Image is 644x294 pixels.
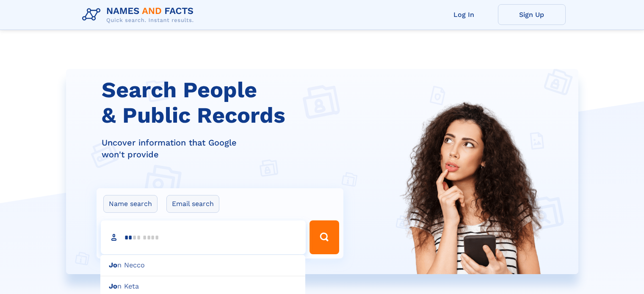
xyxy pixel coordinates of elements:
[166,195,219,213] label: Email search
[430,4,498,25] a: Log In
[100,255,305,276] div: n Necco
[498,4,566,25] a: Sign Up
[103,195,158,213] label: Name search
[101,220,306,254] input: search input
[102,77,349,128] h1: Search People & Public Records
[102,137,349,160] div: Uncover information that Google won't provide
[109,261,117,269] b: Jo
[79,3,201,26] img: Logo Names and Facts
[310,220,339,254] button: Search Button
[109,282,117,290] b: Jo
